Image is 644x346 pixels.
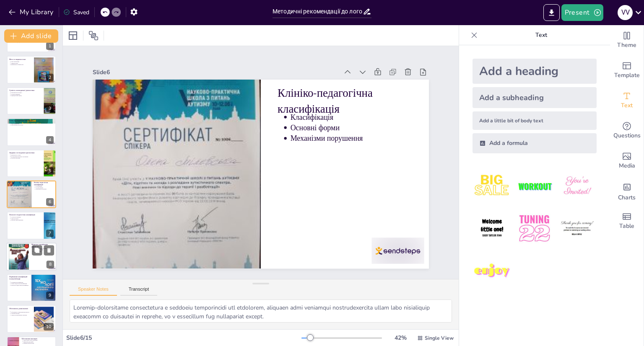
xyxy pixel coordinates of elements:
[103,51,348,85] div: Slide 6
[618,5,633,20] div: V V
[70,300,452,323] textarea: Loremip-dolorsitame consectetura e seddoeiu temporincidi utl etdolorem, aliquaen admi veniamqui n...
[47,261,54,268] div: 8
[294,116,416,139] p: Класифікація
[617,41,636,50] span: Theme
[425,335,454,341] span: Single View
[473,87,597,108] div: Add a subheading
[390,334,410,342] div: 42 %
[66,29,80,42] div: Layout
[11,156,41,158] p: Встановлення характеру порушення
[46,105,54,112] div: 3
[282,88,419,133] p: Клініко-педагогічна класифікація
[610,55,644,85] div: Add ready made slides
[4,29,58,43] button: Add slide
[11,61,31,62] p: Мета презентації
[619,222,634,231] span: Table
[473,133,597,153] div: Add a formula
[9,89,42,92] p: Сутність логопедичної діагностики
[36,187,54,188] p: Основні форми
[618,193,636,202] span: Charts
[9,119,54,122] p: Етапи логопедичного обстеження
[515,167,554,206] img: 2.jpeg
[44,323,54,331] div: 10
[34,250,55,252] p: Слухові дефекти
[613,131,641,140] span: Questions
[46,230,54,237] div: 7
[46,167,54,175] div: 5
[7,150,56,177] div: https://cdn.sendsteps.com/images/logo/sendsteps_logo_white.pnghttps://cdn.sendsteps.com/images/lo...
[46,42,54,50] div: 1
[543,4,560,21] button: Export to PowerPoint
[293,126,415,149] p: Основні форми
[11,93,41,95] p: Основні принципи
[7,305,56,333] div: 10
[46,74,54,81] div: 2
[7,274,56,302] div: 9
[11,62,31,64] p: Завдання теми
[473,167,512,206] img: 1.jpeg
[11,92,41,93] p: Комплексність процесу
[6,243,57,271] div: https://cdn.sendsteps.com/images/logo/sendsteps_logo_white.pnghttps://cdn.sendsteps.com/images/lo...
[21,338,54,340] p: Обстеження школярів
[7,212,56,239] div: https://cdn.sendsteps.com/images/logo/sendsteps_logo_white.pnghttps://cdn.sendsteps.com/images/lo...
[561,4,603,21] button: Present
[11,124,54,126] p: Узагальнення результатів
[481,25,602,45] p: Text
[6,5,57,19] button: My Library
[11,121,54,123] p: Етапи обстеження
[63,8,89,16] div: Saved
[34,249,55,250] p: Специфічні розлади
[473,111,597,130] div: Add a little bit of body text
[11,154,41,156] p: Визначення ступеня
[11,219,41,221] p: Загальне недорозвинення
[11,217,41,218] p: Структура мовлення
[11,314,31,316] p: Акцент на практичному мовленні
[610,206,644,236] div: Add a table
[34,248,55,249] p: [PERSON_NAME] розладів
[7,87,56,115] div: https://cdn.sendsteps.com/images/logo/sendsteps_logo_white.pnghttps://cdn.sendsteps.com/images/lo...
[610,25,644,55] div: Change the overall theme
[292,137,414,160] p: Механізми порушення
[273,5,363,18] input: Insert title
[88,31,99,41] span: Position
[7,181,56,208] div: https://cdn.sendsteps.com/images/logo/sendsteps_logo_white.pnghttps://cdn.sendsteps.com/images/lo...
[46,198,54,206] div: 6
[473,252,512,291] img: 7.jpeg
[32,245,42,255] button: Duplicate Slide
[36,188,54,190] p: Механізми порушення
[66,334,301,342] div: Slide 6 / 15
[9,276,29,280] p: Порівняння класифікацій (схема/таблиця)
[610,176,644,206] div: Add charts and graphs
[558,167,597,206] img: 3.jpeg
[11,283,29,285] p: Клініко-педагогічна класифікація
[11,281,29,283] p: Порівняння класифікацій
[619,161,635,170] span: Media
[9,58,31,60] p: Мета та завдання теми
[11,123,54,124] p: Підготовчий етап
[11,95,41,97] p: Індивідуальний підхід
[11,157,41,159] p: Розробка програми
[9,151,42,154] p: Завдання логопедичної діагностики
[618,4,633,21] button: V V
[7,118,56,146] div: https://cdn.sendsteps.com/images/logo/sendsteps_logo_white.pnghttps://cdn.sendsteps.com/images/lo...
[11,311,31,312] p: Обстеження з нормальним інтелектом
[34,181,54,186] p: Клініко-педагогічна класифікація
[473,209,512,248] img: 4.jpeg
[473,59,597,84] div: Add a heading
[70,287,117,296] button: Speaker Notes
[558,209,597,248] img: 6.jpeg
[610,85,644,116] div: Add text boxes
[9,214,42,216] p: Психолого-педагогічна класифікація
[23,339,54,341] p: Діагностика усного мовлення
[23,343,54,344] p: Індивідуальний підхід
[23,341,54,343] p: Виявлення дисграфії
[36,185,54,187] p: Класифікація
[610,146,644,176] div: Add images, graphics, shapes or video
[7,56,56,83] div: https://cdn.sendsteps.com/images/logo/sendsteps_logo_white.pnghttps://cdn.sendsteps.com/images/lo...
[46,292,54,299] div: 9
[9,41,54,43] p: Generated with [URL]
[11,218,41,219] p: Типи порушень
[11,64,31,65] p: Визначення особливостей
[46,136,54,144] div: 4
[9,307,31,310] p: Обстеження дошкільників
